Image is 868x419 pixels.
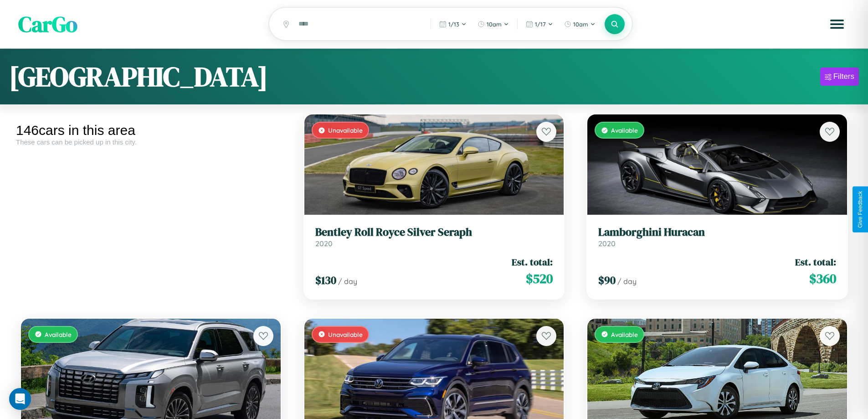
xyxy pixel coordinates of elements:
div: These cars can be picked up in this city. [16,138,286,146]
div: Open Intercom Messenger [9,388,31,410]
span: 2020 [315,239,333,248]
span: / day [617,277,637,286]
button: 10am [473,17,514,31]
span: Est. total: [512,255,553,269]
span: 1 / 17 [535,21,546,28]
h3: Lamborghini Huracan [598,226,836,239]
span: 10am [487,21,502,28]
span: Available [611,126,638,134]
button: 1/13 [435,17,471,31]
span: $ 90 [598,273,616,288]
span: 10am [573,21,588,28]
h3: Bentley Roll Royce Silver Seraph [315,226,553,239]
span: Est. total: [795,255,836,269]
span: Available [611,331,638,338]
h1: [GEOGRAPHIC_DATA] [9,58,268,95]
button: 10am [560,17,600,31]
a: Bentley Roll Royce Silver Seraph2020 [315,226,553,248]
span: / day [338,277,357,286]
div: 146 cars in this area [16,123,286,138]
span: $ 360 [809,269,836,288]
button: 1/17 [521,17,558,31]
span: Unavailable [328,331,363,338]
span: Available [45,331,72,338]
div: Filters [833,72,854,81]
span: $ 520 [526,269,553,288]
button: Filters [820,67,859,86]
button: Open menu [824,11,850,37]
a: Lamborghini Huracan2020 [598,226,836,248]
span: $ 130 [315,273,336,288]
span: 1 / 13 [448,21,459,28]
span: Unavailable [328,126,363,134]
span: 2020 [598,239,616,248]
span: CarGo [18,9,77,39]
div: Give Feedback [857,191,863,228]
